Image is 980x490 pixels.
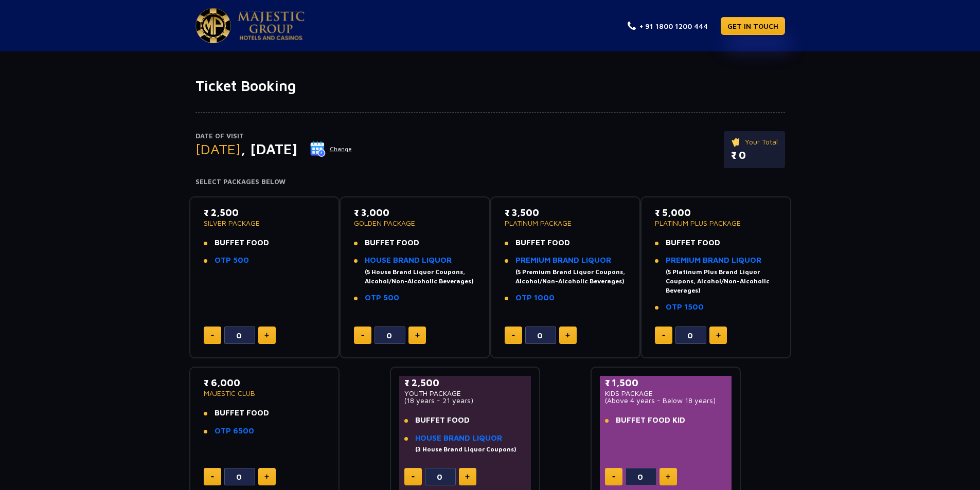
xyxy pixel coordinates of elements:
[215,238,269,247] span: BUFFET FOOD
[365,267,476,286] div: (5 House Brand Liquor Coupons, Alcohol/Non-Alcoholic Beverages)
[505,206,627,220] p: ₹ 3,500
[215,426,254,435] a: OTP 6500
[264,474,269,479] img: plus
[655,206,777,220] p: ₹ 5,000
[512,335,515,336] img: minus
[354,220,476,227] p: GOLDEN PACKAGE
[195,8,231,43] img: Majestic Pride
[354,206,476,220] p: ₹ 3,000
[515,267,627,286] div: (5 Premium Brand Liquor Coupons, Alcohol/Non-Alcoholic Beverages)
[204,220,326,227] p: SILVER PACKAGE
[415,415,470,424] span: BUFFET FOOD
[365,293,399,302] a: OTP 500
[264,333,269,338] img: plus
[465,474,470,479] img: plus
[628,21,708,31] a: + 91 1800 1200 444
[361,335,364,336] img: minus
[515,256,611,264] a: PREMIUM BRAND LIQUOR
[612,476,615,478] img: minus
[731,148,778,163] p: ₹ 0
[404,376,526,390] p: ₹ 2,500
[195,178,785,186] h4: Select Packages Below
[662,335,665,336] img: minus
[731,136,742,148] img: ticket
[204,390,326,397] p: MAJESTIC CLUB
[404,397,526,404] p: (18 years - 21 years)
[415,333,420,338] img: plus
[412,476,415,478] img: minus
[211,476,214,478] img: minus
[404,390,526,397] p: YOUTH PACKAGE
[204,376,326,390] p: ₹ 6,000
[666,256,761,264] a: PREMIUM BRAND LIQUOR
[415,445,516,454] div: (3 House Brand Liquor Coupons)
[565,333,570,338] img: plus
[365,256,452,264] a: HOUSE BRAND LIQUOR
[605,397,727,404] p: (Above 4 years - Below 18 years)
[195,131,352,141] p: Date of Visit
[215,256,249,264] a: OTP 500
[204,206,326,220] p: ₹ 2,500
[195,77,785,95] h1: Ticket Booking
[605,390,727,397] p: KIDS PACKAGE
[515,238,570,247] span: BUFFET FOOD
[215,408,269,417] span: BUFFET FOOD
[616,415,685,424] span: BUFFET FOOD KID
[365,238,419,247] span: BUFFET FOOD
[666,302,704,311] a: OTP 1500
[238,11,305,40] img: Majestic Pride
[241,140,297,157] span: , [DATE]
[716,333,721,338] img: plus
[310,141,352,157] button: Change
[195,140,241,157] span: [DATE]
[666,474,670,479] img: plus
[505,220,627,227] p: PLATINUM PACKAGE
[666,267,777,295] div: (5 Platinum Plus Brand Liquor Coupons, Alcohol/Non-Alcoholic Beverages)
[211,335,214,336] img: minus
[515,293,555,302] a: OTP 1000
[415,433,502,442] a: HOUSE BRAND LIQUOR
[605,376,727,390] p: ₹ 1,500
[721,17,785,35] a: GET IN TOUCH
[666,238,720,247] span: BUFFET FOOD
[731,136,778,148] p: Your Total
[655,220,777,227] p: PLATINUM PLUS PACKAGE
